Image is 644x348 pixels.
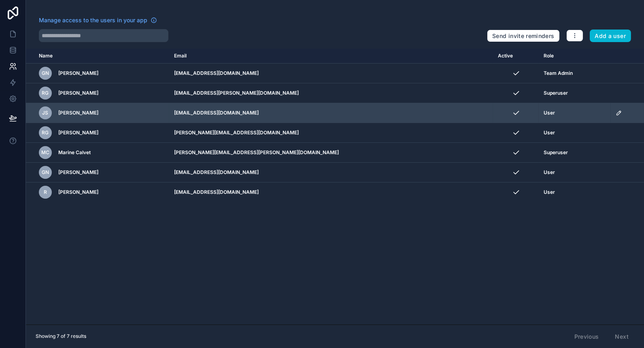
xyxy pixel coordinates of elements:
span: User [544,189,555,195]
span: Team Admin [544,70,573,76]
td: [EMAIL_ADDRESS][DOMAIN_NAME] [169,163,493,182]
span: [PERSON_NAME] [58,169,98,176]
span: R [44,189,47,195]
div: scrollable content [26,49,644,325]
td: [PERSON_NAME][EMAIL_ADDRESS][PERSON_NAME][DOMAIN_NAME] [169,143,493,163]
span: Marine Calvet [58,149,91,156]
span: [PERSON_NAME] [58,110,98,116]
th: Name [26,49,169,64]
td: [PERSON_NAME][EMAIL_ADDRESS][DOMAIN_NAME] [169,123,493,143]
td: [EMAIL_ADDRESS][PERSON_NAME][DOMAIN_NAME] [169,83,493,103]
span: User [544,129,555,136]
span: User [544,110,555,116]
td: [EMAIL_ADDRESS][DOMAIN_NAME] [169,103,493,123]
span: Manage access to the users in your app [39,16,147,24]
td: [EMAIL_ADDRESS][DOMAIN_NAME] [169,64,493,83]
span: RG [42,129,49,136]
a: Manage access to the users in your app [39,16,157,24]
button: Add a user [590,30,631,42]
span: [PERSON_NAME] [58,70,98,76]
th: Active [493,49,539,64]
span: JS [43,110,49,116]
button: Send invite reminders [487,30,559,42]
span: Superuser [544,149,568,156]
span: Superuser [544,90,568,96]
td: [EMAIL_ADDRESS][DOMAIN_NAME] [169,182,493,202]
th: Role [539,49,611,64]
span: [PERSON_NAME] [58,90,98,96]
span: [PERSON_NAME] [58,129,98,136]
span: User [544,169,555,176]
span: [PERSON_NAME] [58,189,98,195]
span: MC [41,149,49,156]
span: RG [42,90,49,96]
span: GN [42,70,49,76]
th: Email [169,49,493,64]
span: Showing 7 of 7 results [36,333,86,340]
span: GN [42,169,49,176]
